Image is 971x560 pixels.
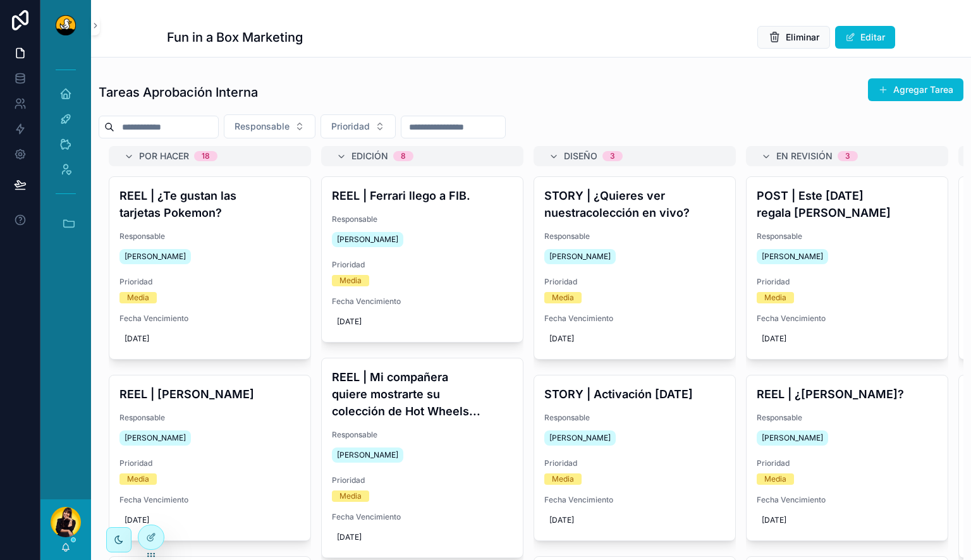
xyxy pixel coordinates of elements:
[544,277,725,287] span: Prioridad
[544,495,725,505] span: Fecha Vencimiento
[125,334,295,344] span: [DATE]
[757,231,937,241] span: Responsable
[332,187,513,204] h4: REEL | Ferrari llego a FIB.
[764,292,786,303] div: Media
[119,313,300,324] span: Fecha Vencimiento
[321,176,523,343] a: REEL | Ferrari llego a FIB.Responsable[PERSON_NAME]PrioridadMediaFecha Vencimiento[DATE]
[119,386,300,403] h4: REEL | [PERSON_NAME]
[339,490,362,502] div: Media
[332,368,513,420] h4: REEL | Mi compañera quiere mostrarte su colección de Hot Wheels...
[125,252,186,262] span: [PERSON_NAME]
[549,252,611,262] span: [PERSON_NAME]
[321,358,523,558] a: REEL | Mi compañera quiere mostrarte su colección de Hot Wheels...Responsable[PERSON_NAME]Priorid...
[139,150,189,162] span: Por Hacer
[552,292,574,303] div: Media
[202,151,210,161] div: 18
[757,386,937,403] h4: REEL | ¿[PERSON_NAME]?
[544,313,725,324] span: Fecha Vencimiento
[235,120,290,133] span: Responsable
[544,458,725,468] span: Prioridad
[764,473,786,485] div: Media
[125,515,295,525] span: [DATE]
[332,475,513,485] span: Prioridad
[610,151,615,161] div: 3
[339,275,362,286] div: Media
[835,26,895,49] button: Editar
[40,51,91,259] div: scrollable content
[119,413,300,423] span: Responsable
[167,28,303,46] h1: Fun in a Box Marketing
[534,176,736,360] a: STORY | ¿Quieres ver nuestracolección en vivo?Responsable[PERSON_NAME]PrioridadMediaFecha Vencimi...
[544,386,725,403] h4: STORY | Activación [DATE]
[776,150,833,162] span: En Revisión
[564,150,597,162] span: Diseño
[534,375,736,541] a: STORY | Activación [DATE]Responsable[PERSON_NAME]PrioridadMediaFecha Vencimiento[DATE]
[119,277,300,287] span: Prioridad
[549,515,720,525] span: [DATE]
[125,433,186,443] span: [PERSON_NAME]
[845,151,850,161] div: 3
[746,375,948,541] a: REEL | ¿[PERSON_NAME]?Responsable[PERSON_NAME]PrioridadMediaFecha Vencimiento[DATE]
[332,430,513,440] span: Responsable
[746,176,948,360] a: POST | Este [DATE] regala [PERSON_NAME]Responsable[PERSON_NAME]PrioridadMediaFecha Vencimiento[DATE]
[544,231,725,241] span: Responsable
[337,317,508,327] span: [DATE]
[331,120,370,133] span: Prioridad
[109,176,311,360] a: REEL | ¿Te gustan las tarjetas Pokemon?Responsable[PERSON_NAME]PrioridadMediaFecha Vencimiento[DATE]
[332,512,513,522] span: Fecha Vencimiento
[868,78,963,101] button: Agregar Tarea
[757,187,937,221] h4: POST | Este [DATE] regala [PERSON_NAME]
[549,433,611,443] span: [PERSON_NAME]
[332,260,513,270] span: Prioridad
[332,296,513,307] span: Fecha Vencimiento
[351,150,388,162] span: Edición
[337,532,508,542] span: [DATE]
[757,313,937,324] span: Fecha Vencimiento
[762,433,823,443] span: [PERSON_NAME]
[549,334,720,344] span: [DATE]
[224,114,315,138] button: Select Button
[762,334,932,344] span: [DATE]
[127,292,149,303] div: Media
[757,26,830,49] button: Eliminar
[762,515,932,525] span: [DATE]
[757,458,937,468] span: Prioridad
[119,495,300,505] span: Fecha Vencimiento
[332,214,513,224] span: Responsable
[544,413,725,423] span: Responsable
[337,234,398,245] span: [PERSON_NAME]
[321,114,396,138] button: Select Button
[56,15,76,35] img: App logo
[757,413,937,423] span: Responsable
[99,83,258,101] h1: Tareas Aprobación Interna
[544,187,725,221] h4: STORY | ¿Quieres ver nuestracolección en vivo?
[762,252,823,262] span: [PERSON_NAME]
[786,31,819,44] span: Eliminar
[552,473,574,485] div: Media
[757,495,937,505] span: Fecha Vencimiento
[757,277,937,287] span: Prioridad
[127,473,149,485] div: Media
[119,231,300,241] span: Responsable
[401,151,406,161] div: 8
[337,450,398,460] span: [PERSON_NAME]
[119,458,300,468] span: Prioridad
[109,375,311,541] a: REEL | [PERSON_NAME]Responsable[PERSON_NAME]PrioridadMediaFecha Vencimiento[DATE]
[119,187,300,221] h4: REEL | ¿Te gustan las tarjetas Pokemon?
